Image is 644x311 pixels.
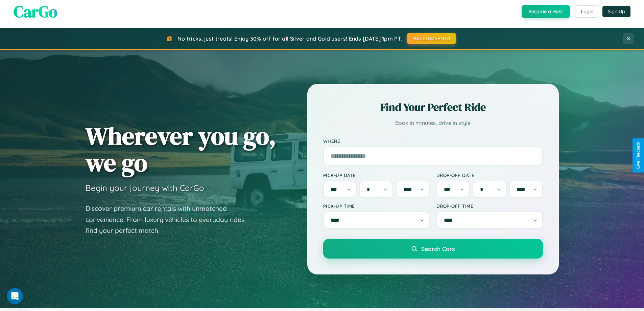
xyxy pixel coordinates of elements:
label: Drop-off Time [436,203,543,209]
h2: Find Your Perfect Ride [323,100,543,115]
label: Pick-up Date [323,172,430,178]
h3: Begin your journey with CarGo [86,183,204,193]
iframe: Intercom live chat [7,288,23,304]
label: Where [323,138,543,144]
p: Book in minutes, drive in style [323,118,543,128]
label: Drop-off Date [436,172,543,178]
span: CarGo [14,0,57,23]
h1: Wherever you go, we go [86,123,276,176]
span: No tricks, just treats! Enjoy 30% off for all Silver and Gold users! Ends [DATE] 1pm PT. [177,35,402,42]
label: Pick-up Time [323,203,430,209]
button: Sign Up [602,6,630,17]
button: Become a Host [522,5,570,18]
p: Discover premium car rentals with unmatched convenience. From luxury vehicles to everyday rides, ... [86,203,255,236]
button: HALLOWEEN30 [407,33,456,44]
button: Search Cars [323,239,543,259]
span: Search Cars [421,245,455,252]
div: Give Feedback [636,142,641,169]
button: Login [575,5,599,18]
